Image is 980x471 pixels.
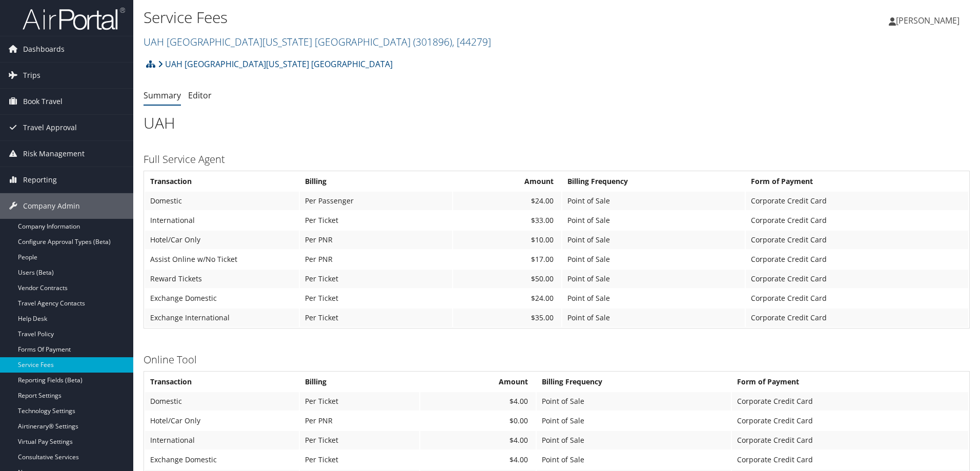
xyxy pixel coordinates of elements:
[537,412,731,430] td: Point of Sale
[145,412,299,430] td: Hotel/Car Only
[158,54,393,74] a: UAH [GEOGRAPHIC_DATA][US_STATE] [GEOGRAPHIC_DATA]
[453,192,562,210] td: $24.00
[145,450,299,469] td: Exchange Domestic
[145,231,299,249] td: Hotel/Car Only
[562,289,745,308] td: Point of Sale
[300,450,419,469] td: Per Ticket
[144,152,970,167] h3: Full Service Agent
[562,270,745,288] td: Point of Sale
[23,89,63,114] span: Book Travel
[732,450,968,469] td: Corporate Credit Card
[453,250,562,269] td: $17.00
[453,172,562,191] th: Amount
[746,270,968,288] td: Corporate Credit Card
[145,270,299,288] td: Reward Tickets
[420,431,536,449] td: $4.00
[144,353,970,367] h3: Online Tool
[145,392,299,411] td: Domestic
[144,112,970,134] h1: UAH
[537,373,731,391] th: Billing Frequency
[537,392,731,411] td: Point of Sale
[562,192,745,210] td: Point of Sale
[145,192,299,210] td: Domestic
[145,431,299,449] td: International
[746,231,968,249] td: Corporate Credit Card
[144,7,695,28] h1: Service Fees
[300,211,452,230] td: Per Ticket
[746,309,968,327] td: Corporate Credit Card
[23,193,80,219] span: Company Admin
[453,231,562,249] td: $10.00
[23,141,85,167] span: Risk Management
[420,450,536,469] td: $4.00
[300,231,452,249] td: Per PNR
[746,211,968,230] td: Corporate Credit Card
[562,309,745,327] td: Point of Sale
[145,172,299,191] th: Transaction
[420,412,536,430] td: $0.00
[732,392,968,411] td: Corporate Credit Card
[188,90,212,101] a: Editor
[746,250,968,269] td: Corporate Credit Card
[746,192,968,210] td: Corporate Credit Card
[452,35,491,49] span: , [ 44279 ]
[562,211,745,230] td: Point of Sale
[300,431,419,449] td: Per Ticket
[420,392,536,411] td: $4.00
[300,392,419,411] td: Per Ticket
[23,36,65,62] span: Dashboards
[144,35,491,49] a: UAH [GEOGRAPHIC_DATA][US_STATE] [GEOGRAPHIC_DATA]
[300,309,452,327] td: Per Ticket
[732,431,968,449] td: Corporate Credit Card
[562,172,745,191] th: Billing Frequency
[562,231,745,249] td: Point of Sale
[145,309,299,327] td: Exchange International
[537,431,731,449] td: Point of Sale
[145,289,299,308] td: Exchange Domestic
[300,412,419,430] td: Per PNR
[300,270,452,288] td: Per Ticket
[23,63,40,88] span: Trips
[413,35,452,49] span: ( 301896 )
[23,167,57,193] span: Reporting
[300,289,452,308] td: Per Ticket
[732,412,968,430] td: Corporate Credit Card
[420,373,536,391] th: Amount
[144,90,181,101] a: Summary
[896,15,959,26] span: [PERSON_NAME]
[732,373,968,391] th: Form of Payment
[145,211,299,230] td: International
[746,289,968,308] td: Corporate Credit Card
[23,115,77,140] span: Travel Approval
[453,211,562,230] td: $33.00
[453,289,562,308] td: $24.00
[537,450,731,469] td: Point of Sale
[453,270,562,288] td: $50.00
[300,373,419,391] th: Billing
[889,5,970,36] a: [PERSON_NAME]
[300,172,452,191] th: Billing
[453,309,562,327] td: $35.00
[746,172,968,191] th: Form of Payment
[23,7,125,31] img: airportal-logo.png
[300,192,452,210] td: Per Passenger
[145,373,299,391] th: Transaction
[300,250,452,269] td: Per PNR
[562,250,745,269] td: Point of Sale
[145,250,299,269] td: Assist Online w/No Ticket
